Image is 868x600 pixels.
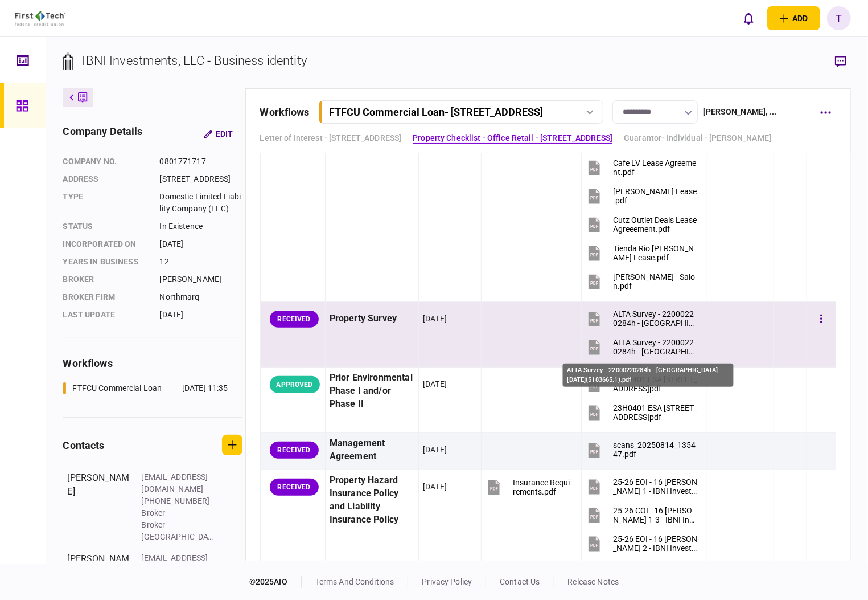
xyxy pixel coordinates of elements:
[195,124,242,144] button: Edit
[613,404,698,422] div: 23H0401 ESA 16 Uvalde Rd Houston TX 77015.pdf
[63,156,149,168] div: company no.
[160,256,242,268] div: 12
[160,309,242,321] div: [DATE]
[586,531,698,557] button: 25-26 EOI - 16 Uvalde Rd Bldg 2 - IBNI Investments LLC - First Technology Federal Credit Union, I...
[423,444,447,455] div: [DATE]
[586,400,698,426] button: 23H0401 ESA 16 Uvalde Rd Houston TX 77015.pdf
[413,132,612,144] a: Property Checklist - Office Retail - [STREET_ADDRESS]
[586,437,698,463] button: scans_20250814_135447.pdf
[613,507,698,525] div: 25-26 COI - 16 Uvalde Rd Bldg 1-3 - IBNI Investments LLC - First Technology Federal Credit Union,...
[260,132,402,144] a: Letter of Interest - [STREET_ADDRESS]
[613,159,698,177] div: Cafe LV Lease Agreement.pdf
[63,256,149,268] div: years in business
[422,577,472,586] a: privacy policy
[160,173,242,185] div: [STREET_ADDRESS]
[270,442,319,459] div: RECEIVED
[330,474,414,526] div: Property Hazard Insurance Policy and Liability Insurance Policy
[142,507,216,519] div: Broker
[160,221,242,232] div: In Existence
[613,273,698,291] div: Zoila Flor Bustos - Salon.pdf
[63,124,143,144] div: company details
[586,269,698,295] button: Zoila Flor Bustos - Salon.pdf
[63,238,149,250] div: incorporated on
[586,240,698,266] button: Tienda Rio Lempa Lease.pdf
[63,438,105,453] div: contacts
[827,6,851,30] button: T
[315,577,394,586] a: terms and conditions
[330,437,414,463] div: Management Agreement
[737,6,760,30] button: open notifications list
[613,310,698,328] div: ALTA Survey - 22000220284h - Northeast Square 08-15-2023(5183665.1).pdf
[63,291,149,303] div: broker firm
[586,212,698,238] button: Cutz Outlet Deals Lease Agreeement.pdf
[613,478,698,496] div: 25-26 EOI - 16 Uvalde Rd Bldg 1 - IBNI Investments LLC - First Technology Federal Credit Union, I...
[613,441,698,459] div: scans_20250814_135447.pdf
[83,51,307,70] div: IBNI Investments, LLC - Business identity
[613,187,698,206] div: Hamin Zarinabanu Lease.pdf
[613,535,698,553] div: 25-26 EOI - 16 Uvalde Rd Bldg 2 - IBNI Investments LLC - First Technology Federal Credit Union, I...
[586,183,698,209] button: Hamin Zarinabanu Lease.pdf
[613,216,698,234] div: Cutz Outlet Deals Lease Agreeement.pdf
[586,334,698,360] button: ALTA Survey - 22000220284h - Northeast Square 08-15-2023(5183665.1).pdf
[613,338,698,357] div: ALTA Survey - 22000220284h - Northeast Square 08-15-2023(5183665.1).pdf
[486,474,571,500] button: Insurance Requirements.pdf
[500,577,540,586] a: contact us
[513,478,571,496] div: Insurance Requirements.pdf
[63,274,149,285] div: Broker
[329,106,544,118] div: FTFCU Commercial Loan - [STREET_ADDRESS]
[142,552,216,576] div: [EMAIL_ADDRESS][DOMAIN_NAME]
[586,306,698,332] button: ALTA Survey - 22000220284h - Northeast Square 08-15-2023(5183665.1).pdf
[15,11,65,26] img: client company logo
[270,376,320,393] div: APPROVED
[142,471,216,495] div: [EMAIL_ADDRESS][DOMAIN_NAME]
[160,156,242,168] div: 0801771717
[586,474,698,500] button: 25-26 EOI - 16 Uvalde Rd Bldg 1 - IBNI Investments LLC - First Technology Federal Credit Union, I...
[63,191,149,215] div: Type
[63,309,149,321] div: last update
[586,155,698,181] button: Cafe LV Lease Agreement.pdf
[704,106,776,118] div: [PERSON_NAME] , ...
[624,132,771,144] a: Guarantor- Individual - [PERSON_NAME]
[68,471,130,543] div: [PERSON_NAME]
[249,576,302,588] div: © 2025 AIO
[586,560,698,585] button: 25-26 EOI - 16 Uvalde Rd Bldg 3 - IBNI Investments LLC - First Technology Federal Credit Union, I...
[423,313,447,324] div: [DATE]
[423,481,447,492] div: [DATE]
[270,479,319,496] div: RECEIVED
[423,378,447,390] div: [DATE]
[319,100,603,124] button: FTFCU Commercial Loan- [STREET_ADDRESS]
[63,221,149,232] div: status
[260,104,310,120] div: workflows
[63,173,149,185] div: address
[330,372,414,411] div: Prior Environmental Phase I and/or Phase II
[270,311,319,328] div: RECEIVED
[160,191,242,215] div: Domestic Limited Liability Company (LLC)
[586,503,698,528] button: 25-26 COI - 16 Uvalde Rd Bldg 1-3 - IBNI Investments LLC - First Technology Federal Credit Union,...
[767,6,820,30] button: open adding identity options
[160,238,242,250] div: [DATE]
[63,382,228,394] a: FTFCU Commercial Loan[DATE] 11:35
[160,291,242,303] div: Northmarq
[142,519,216,543] div: Broker - [GEOGRAPHIC_DATA]
[613,244,698,263] div: Tienda Rio Lempa Lease.pdf
[63,356,242,371] div: workflows
[73,382,162,394] div: FTFCU Commercial Loan
[568,577,619,586] a: release notes
[563,364,734,387] div: ALTA Survey - 22000220284h - [GEOGRAPHIC_DATA] [DATE](5183665.1).pdf
[182,382,228,394] div: [DATE] 11:35
[330,306,414,332] div: Property Survey
[160,274,242,285] div: [PERSON_NAME]
[142,495,216,507] div: [PHONE_NUMBER]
